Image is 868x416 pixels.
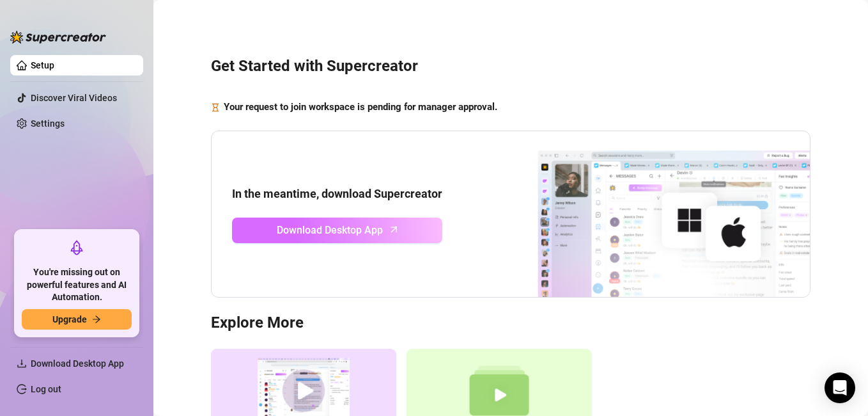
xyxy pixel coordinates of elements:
[52,314,87,324] span: Upgrade
[211,100,220,115] span: hourglass
[31,118,65,129] a: Settings
[31,384,61,394] a: Log out
[387,222,401,237] span: arrow-up
[22,309,132,330] button: Upgradearrow-right
[232,218,442,243] a: Download Desktop Apparrow-up
[22,266,132,304] span: You're missing out on powerful features and AI Automation.
[92,315,101,324] span: arrow-right
[10,31,106,44] img: logo-BBDzfeDw.svg
[232,187,442,200] strong: In the meantime, download Supercreator
[31,60,54,70] a: Setup
[277,222,383,238] span: Download Desktop App
[31,93,117,103] a: Discover Viral Videos
[211,313,810,333] h3: Explore More
[31,358,124,369] span: Download Desktop App
[211,56,810,77] h3: Get Started with Supercreator
[490,131,810,298] img: download app
[825,372,855,403] div: Open Intercom Messenger
[17,358,27,369] span: download
[224,101,497,113] strong: Your request to join workspace is pending for manager approval.
[69,240,84,255] span: rocket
